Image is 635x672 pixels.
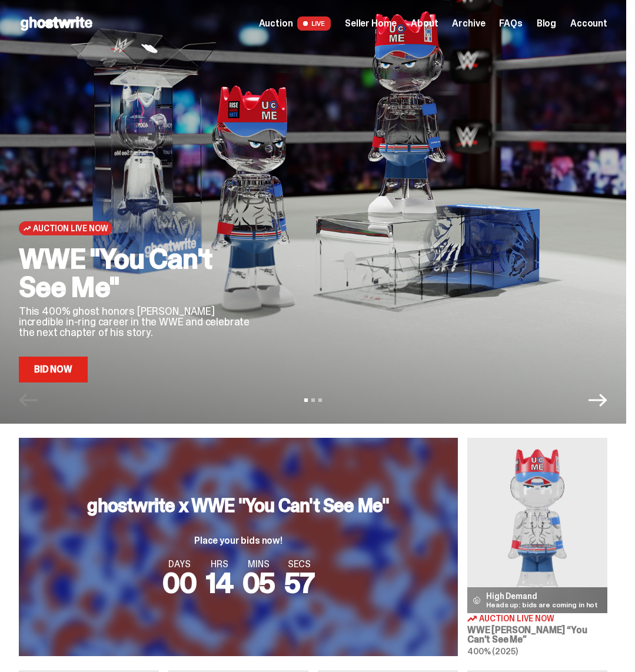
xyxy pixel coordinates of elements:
[537,19,556,28] a: Blog
[411,19,438,28] a: About
[162,560,197,569] span: DAYS
[206,560,233,569] span: HRS
[467,646,517,657] span: 400% (2025)
[259,16,331,31] a: Auction LIVE
[297,16,331,31] span: LIVE
[499,19,522,28] a: FAQs
[284,560,314,569] span: SECS
[33,224,108,233] span: Auction Live Now
[87,536,389,545] p: Place your bids now!
[570,19,607,28] a: Account
[486,601,598,608] p: Heads up: bids are coming in hot
[467,626,607,644] h3: WWE [PERSON_NAME] “You Can't See Me”
[589,391,607,410] button: Next
[479,614,554,623] span: Auction Live Now
[19,357,88,382] a: Bid Now
[452,19,485,28] a: Archive
[467,438,607,613] img: You Can't See Me
[162,564,197,601] span: 00
[19,306,256,338] p: This 400% ghost honors [PERSON_NAME] incredible in-ring career in the WWE and celebrate the next ...
[318,398,322,402] button: View slide 3
[259,19,293,28] span: Auction
[284,564,314,601] span: 57
[311,398,315,402] button: View slide 2
[304,398,308,402] button: View slide 1
[242,564,275,601] span: 05
[345,19,397,28] a: Seller Home
[19,245,256,301] h2: WWE "You Can't See Me"
[87,496,389,515] h3: ghostwrite x WWE "You Can't See Me"
[242,560,275,569] span: MINS
[467,438,607,656] a: You Can't See Me High Demand Heads up: bids are coming in hot Auction Live Now
[486,592,598,600] p: High Demand
[206,564,233,601] span: 14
